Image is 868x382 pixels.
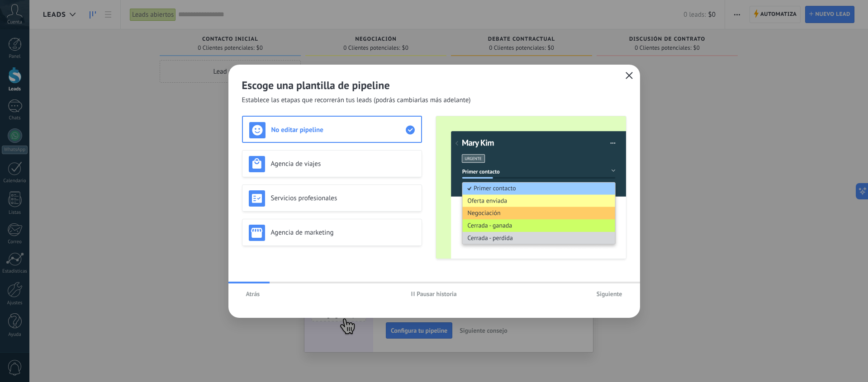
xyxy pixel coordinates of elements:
span: Atrás [246,291,260,297]
button: Pausar historia [407,287,461,301]
span: Establece las etapas que recorrerán tus leads (podrás cambiarlas más adelante) [242,96,471,105]
button: Siguiente [593,287,626,301]
h2: Escoge una plantilla de pipeline [242,78,626,92]
span: Siguiente [597,291,622,297]
h3: Servicios profesionales [271,194,415,203]
h3: Agencia de viajes [271,160,415,168]
h3: Agencia de marketing [271,228,415,237]
button: Atrás [242,287,264,301]
span: Pausar historia [417,291,457,297]
h3: No editar pipeline [271,126,406,134]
